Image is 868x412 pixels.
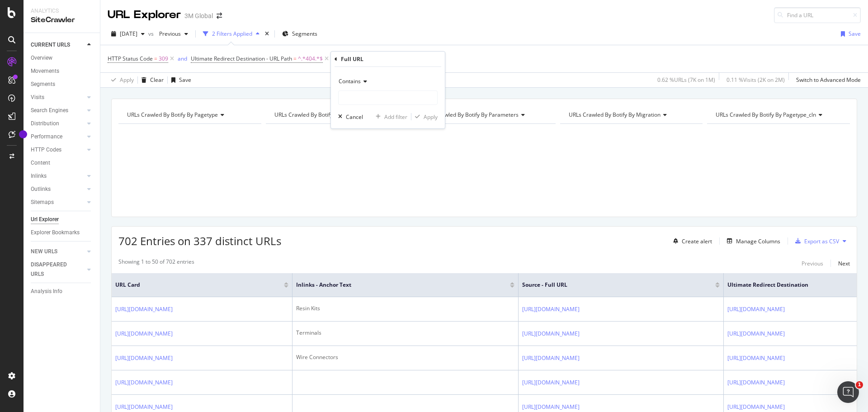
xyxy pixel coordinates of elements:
span: Inlinks - Anchor Text [296,281,496,289]
div: Performance [31,132,62,142]
div: Save [179,76,191,84]
button: Manage Columns [723,236,780,246]
span: Segments [292,30,317,38]
button: Create alert [670,234,712,248]
button: Switch to Advanced Mode [793,73,861,87]
a: Performance [31,132,85,142]
h4: URLs Crawled By Botify By parameters [420,108,547,122]
div: Terminals [296,329,514,337]
h4: URLs Crawled By Botify By migration [567,108,695,122]
button: 2 Filters Applied [199,27,263,41]
span: URL Card [115,281,282,289]
div: Save [849,30,861,38]
a: DISAPPEARED URLS [31,260,85,279]
div: DISAPPEARED URLS [31,260,76,279]
div: Wire Connectors [296,353,514,361]
button: Save [168,73,191,87]
div: Inlinks [31,171,47,181]
button: Segments [278,27,321,41]
a: [URL][DOMAIN_NAME] [115,403,173,412]
a: Overview [31,53,94,63]
div: Url Explorer [31,215,59,224]
div: Add filter [384,113,407,121]
a: Distribution [31,119,85,128]
div: Switch to Advanced Mode [796,76,861,84]
a: [URL][DOMAIN_NAME] [115,378,173,387]
a: Analysis Info [31,287,94,296]
span: = [154,55,157,62]
a: NEW URLS [31,247,85,256]
div: SiteCrawler [31,15,93,25]
a: CURRENT URLS [31,40,85,50]
a: [URL][DOMAIN_NAME] [727,378,785,387]
div: and [178,55,187,62]
a: [URL][DOMAIN_NAME] [522,305,580,314]
span: URLs Crawled By Botify By pagetype [127,111,218,118]
a: [URL][DOMAIN_NAME] [522,354,580,363]
span: Previous [156,30,181,38]
span: URLs Crawled By Botify By locale [274,111,358,118]
div: Analysis Info [31,287,62,296]
h4: URLs Crawled By Botify By pagetype_cln [714,108,842,122]
div: Distribution [31,119,59,128]
a: [URL][DOMAIN_NAME] [727,403,785,412]
a: Sitemaps [31,198,85,207]
div: Outlinks [31,185,51,194]
div: CURRENT URLS [31,40,70,50]
div: 0.62 % URLs ( 7K on 1M ) [657,76,715,84]
div: Apply [424,113,438,121]
a: [URL][DOMAIN_NAME] [727,305,785,314]
a: Outlinks [31,185,85,194]
div: 2 Filters Applied [212,30,252,38]
div: Analytics [31,7,93,15]
div: times [263,29,271,38]
input: Find a URL [774,7,861,23]
span: 309 [159,52,168,65]
span: = [293,55,297,62]
a: [URL][DOMAIN_NAME] [115,305,173,314]
div: Overview [31,53,52,63]
div: 0.11 % Visits ( 2K on 2M ) [726,76,785,84]
a: [URL][DOMAIN_NAME] [115,354,173,363]
a: [URL][DOMAIN_NAME] [522,403,580,412]
a: Visits [31,93,85,102]
div: Clear [150,76,164,84]
h4: URLs Crawled By Botify By locale [273,108,401,122]
a: [URL][DOMAIN_NAME] [727,329,785,338]
div: 3M Global [184,11,213,20]
span: URLs Crawled By Botify By pagetype_cln [716,111,816,118]
div: Sitemaps [31,198,54,207]
div: Search Engines [31,106,68,115]
div: Cancel [346,113,363,121]
button: and [178,54,187,63]
div: Showing 1 to 50 of 702 entries [118,258,194,269]
span: 1 [856,381,863,388]
a: HTTP Codes [31,145,85,155]
button: Apply [108,73,134,87]
button: Cancel [335,112,363,121]
div: Previous [802,260,823,267]
button: Next [838,258,850,269]
iframe: Intercom live chat [837,381,859,403]
div: Explorer Bookmarks [31,228,80,237]
button: Previous [802,258,823,269]
div: Next [838,260,850,267]
div: Tooltip anchor [19,130,27,138]
span: Source - Full URL [522,281,702,289]
div: HTTP Codes [31,145,61,155]
div: Content [31,158,50,168]
span: 2025 Aug. 10th [120,30,137,38]
a: [URL][DOMAIN_NAME] [115,329,173,338]
h4: URLs Crawled By Botify By pagetype [125,108,253,122]
button: Add filter [372,112,407,121]
div: arrow-right-arrow-left [217,13,222,19]
a: [URL][DOMAIN_NAME] [522,329,580,338]
div: Visits [31,93,44,102]
a: Movements [31,66,94,76]
button: Save [837,27,861,41]
div: Create alert [682,237,712,245]
a: Url Explorer [31,215,94,224]
div: Export as CSV [804,237,839,245]
button: Apply [411,112,438,121]
span: URLs Crawled By Botify By parameters [421,111,519,118]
